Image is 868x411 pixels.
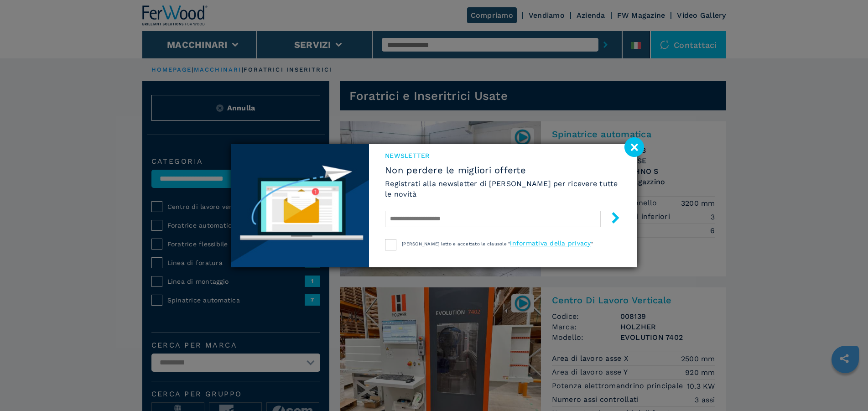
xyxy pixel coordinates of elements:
span: NEWSLETTER [385,151,621,160]
span: [PERSON_NAME] letto e accettato le clausole " [402,241,510,246]
span: " [591,241,593,246]
a: informativa della privacy [510,239,591,247]
span: Non perdere le migliori offerte [385,165,621,176]
img: Newsletter image [231,144,369,267]
button: submit-button [601,208,621,230]
h6: Registrati alla newsletter di [PERSON_NAME] per ricevere tutte le novità [385,178,621,199]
